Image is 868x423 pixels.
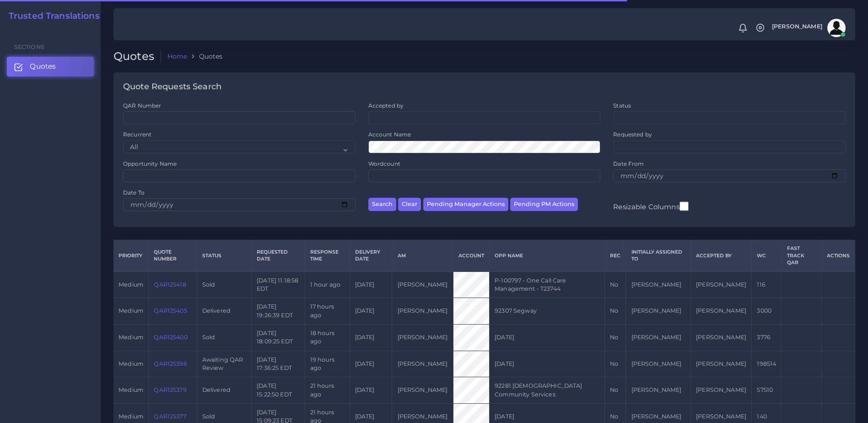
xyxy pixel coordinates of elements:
td: 116 [752,271,782,298]
td: 21 hours ago [305,377,350,404]
h2: Quotes [113,50,161,63]
td: Awaiting QAR Review [197,351,251,377]
button: Pending PM Actions [510,198,578,211]
td: [DATE] 18:09:25 EDT [252,324,305,351]
td: [PERSON_NAME] [691,324,752,351]
span: Quotes [30,61,56,71]
a: [PERSON_NAME]avatar [767,19,849,37]
td: No [605,351,626,377]
a: QAR125400 [154,334,187,341]
label: Date From [613,160,644,168]
td: Delivered [197,377,251,404]
td: [PERSON_NAME] [392,351,453,377]
th: REC [605,240,626,271]
th: Priority [113,240,149,271]
td: [PERSON_NAME] [626,377,691,404]
button: Clear [398,198,421,211]
span: medium [119,307,143,314]
label: Requested by [613,130,652,138]
span: Sections [14,43,44,50]
td: 92307 Segway [489,298,604,325]
label: Date To [123,189,145,196]
td: [DATE] 17:36:25 EDT [252,351,305,377]
th: Quote Number [149,240,197,271]
span: medium [119,281,143,288]
a: QAR125377 [154,413,186,420]
td: [DATE] [350,351,392,377]
th: WC [752,240,782,271]
span: medium [119,413,143,420]
td: [PERSON_NAME] [626,351,691,377]
th: Actions [821,240,855,271]
th: Accepted by [691,240,752,271]
span: medium [119,360,143,367]
td: [PERSON_NAME] [626,324,691,351]
td: 3776 [752,324,782,351]
th: Initially Assigned to [626,240,691,271]
td: [DATE] [350,271,392,298]
th: Account [453,240,489,271]
th: Fast Track QAR [782,240,821,271]
a: QAR125396 [154,360,187,367]
a: QAR125405 [154,307,187,314]
label: Status [613,102,631,109]
a: Home [167,52,188,61]
td: [DATE] 15:22:50 EDT [252,377,305,404]
td: [DATE] 11:18:58 EDT [252,271,305,298]
th: Delivery Date [350,240,392,271]
td: [PERSON_NAME] [626,271,691,298]
td: [PERSON_NAME] [392,324,453,351]
td: [PERSON_NAME] [392,377,453,404]
td: [PERSON_NAME] [691,351,752,377]
td: 198514 [752,351,782,377]
th: Opp Name [489,240,604,271]
td: 17 hours ago [305,298,350,325]
th: Response Time [305,240,350,271]
th: Status [197,240,251,271]
label: Recurrent [123,130,151,138]
td: 18 hours ago [305,324,350,351]
a: QAR125418 [154,281,186,288]
td: [DATE] 19:26:39 EDT [252,298,305,325]
td: Sold [197,271,251,298]
label: Accepted by [368,102,404,109]
td: 19 hours ago [305,351,350,377]
td: [DATE] [489,351,604,377]
label: Wordcount [368,160,400,168]
span: medium [119,334,143,341]
td: Sold [197,324,251,351]
td: [DATE] [350,377,392,404]
td: [PERSON_NAME] [691,271,752,298]
td: [DATE] [489,324,604,351]
td: [PERSON_NAME] [691,377,752,404]
th: AM [392,240,453,271]
li: Quotes [187,52,222,61]
a: Quotes [7,57,94,76]
a: Trusted Translations [2,11,100,22]
td: No [605,298,626,325]
td: Delivered [197,298,251,325]
td: P-100797 - One Call Care Management - T23744 [489,271,604,298]
label: QAR Number [123,102,161,109]
td: No [605,324,626,351]
td: [PERSON_NAME] [626,298,691,325]
th: Requested Date [252,240,305,271]
td: 57510 [752,377,782,404]
td: 92281 [DEMOGRAPHIC_DATA] Community Services [489,377,604,404]
td: [DATE] [350,298,392,325]
label: Account Name [368,130,411,138]
button: Pending Manager Actions [423,198,508,211]
img: avatar [827,19,846,37]
a: QAR125379 [154,386,186,393]
td: 3000 [752,298,782,325]
label: Resizable Columns [613,201,688,212]
td: No [605,271,626,298]
button: Search [368,198,396,211]
td: No [605,377,626,404]
td: 1 hour ago [305,271,350,298]
span: [PERSON_NAME] [772,24,822,30]
td: [PERSON_NAME] [392,298,453,325]
td: [DATE] [350,324,392,351]
label: Opportunity Name [123,160,177,168]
